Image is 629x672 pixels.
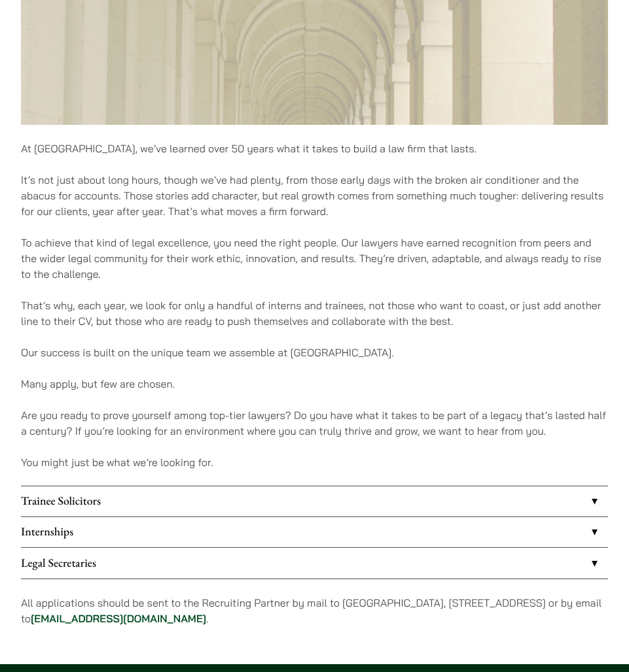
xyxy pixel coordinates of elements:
[21,235,608,282] p: To achieve that kind of legal excellence, you need the right people. Our lawyers have earned reco...
[21,454,608,470] p: You might just be what we’re looking for.
[21,548,608,578] a: Legal Secretaries
[21,407,608,439] p: Are you ready to prove yourself among top-tier lawyers? Do you have what it takes to be part of a...
[31,612,206,625] a: [EMAIL_ADDRESS][DOMAIN_NAME]
[21,297,608,329] p: That’s why, each year, we look for only a handful of interns and trainees, not those who want to ...
[21,172,608,219] p: It’s not just about long hours, though we’ve had plenty, from those early days with the broken ai...
[21,595,608,626] p: All applications should be sent to the Recruiting Partner by mail to [GEOGRAPHIC_DATA], [STREET_A...
[21,344,608,360] p: Our success is built on the unique team we assemble at [GEOGRAPHIC_DATA].
[21,517,608,547] a: Internships
[21,376,608,392] p: Many apply, but few are chosen.
[21,141,608,156] p: At [GEOGRAPHIC_DATA], we’ve learned over 50 years what it takes to build a law firm that lasts.
[21,486,608,516] a: Trainee Solicitors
